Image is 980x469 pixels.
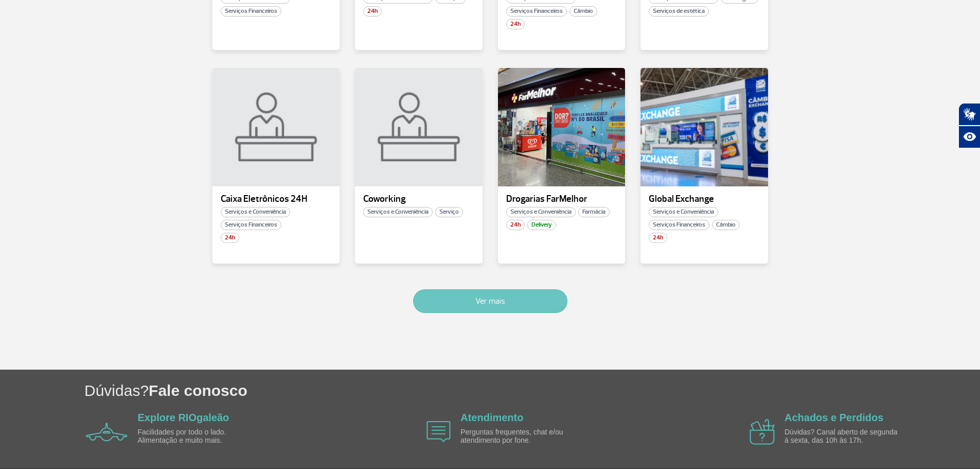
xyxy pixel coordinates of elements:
span: Serviços de estética [649,6,709,16]
p: Caixa Eletrônicos 24H [221,194,332,204]
span: Farmácia [578,207,610,217]
span: 24h [363,6,382,16]
span: 24h [221,233,239,243]
span: Câmbio [569,6,597,16]
span: Serviços e Conveniência [649,207,718,217]
img: airplane icon [750,419,775,445]
button: Ver mais [413,289,567,313]
img: airplane icon [426,421,451,442]
span: Serviços Financeiros [649,220,709,230]
span: Serviços e Conveniência [363,207,433,217]
h1: Dúvidas? [84,380,980,401]
a: Explore RIOgaleão [138,412,229,423]
a: Achados e Perdidos [785,412,883,423]
span: Serviços e Conveniência [221,207,290,217]
p: Global Exchange [649,194,760,204]
button: Abrir tradutor de língua de sinais. [958,103,980,126]
p: Perguntas frequentes, chat e/ou atendimento por fone. [460,428,579,444]
p: Facilidades por todo o lado. Alimentação e muito mais. [138,428,256,444]
span: Serviço [435,207,463,217]
p: Coworking [363,194,474,204]
div: Plugin de acessibilidade da Hand Talk. [958,103,980,148]
a: Atendimento [460,412,523,423]
span: Fale conosco [149,382,247,399]
p: Drogarias FarMelhor [506,194,617,204]
span: Serviços Financeiros [506,6,567,16]
button: Abrir recursos assistivos. [958,126,980,148]
span: 24h [506,19,525,29]
span: Serviços Financeiros [221,6,281,16]
span: Serviços Financeiros [221,220,281,230]
p: Dúvidas? Canal aberto de segunda à sexta, das 10h às 17h. [785,428,903,444]
span: Delivery [527,220,556,230]
span: 24h [649,233,667,243]
span: 24h [506,220,525,230]
span: Serviços e Conveniência [506,207,576,217]
img: airplane icon [86,423,128,441]
span: Câmbio [712,220,740,230]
